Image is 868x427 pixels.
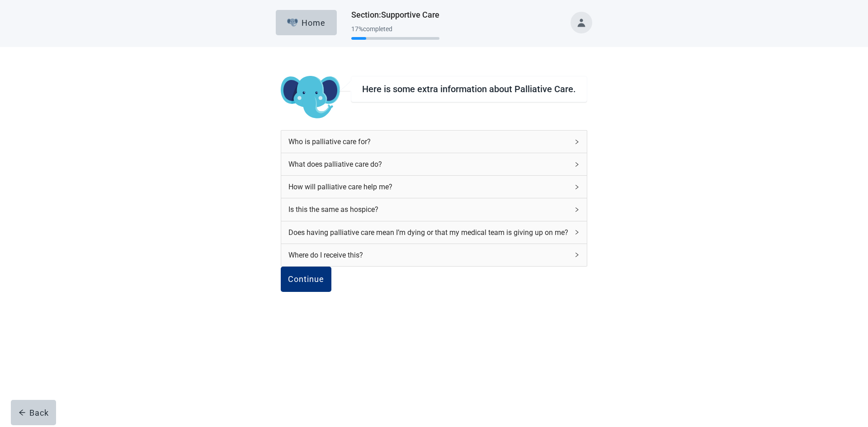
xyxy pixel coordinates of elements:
[281,267,331,292] button: Continue
[362,84,576,94] div: Here is some extra information about Palliative Care.
[11,400,56,425] button: arrow-leftBack
[281,176,587,198] div: How will palliative care help me?
[351,25,439,33] div: 17 % completed
[281,153,587,175] div: What does palliative care do?
[281,198,587,221] div: Is this the same as hospice?
[574,252,580,258] span: right
[574,230,580,235] span: right
[574,207,580,212] span: right
[19,409,26,416] span: arrow-left
[571,12,592,33] button: Toggle account menu
[281,131,587,153] div: Who is palliative care for?
[574,184,580,190] span: right
[351,22,439,44] div: Progress section
[288,204,569,215] div: Is this the same as hospice?
[288,227,569,238] div: Does having palliative care mean I’m dying or that my medical team is giving up on me?
[351,9,439,21] h1: Section : Supportive Care
[288,136,569,147] div: Who is palliative care for?
[288,249,569,261] div: Where do I receive this?
[574,139,580,145] span: right
[574,162,580,167] span: right
[287,18,326,27] div: Home
[288,275,324,284] div: Continue
[281,221,587,244] div: Does having palliative care mean I’m dying or that my medical team is giving up on me?
[287,19,298,27] img: Elephant
[19,408,49,417] div: Back
[281,76,340,119] img: Koda Elephant
[281,244,587,266] div: Where do I receive this?
[276,10,337,35] button: ElephantHome
[288,159,569,170] div: What does palliative care do?
[288,181,569,192] div: How will palliative care help me?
